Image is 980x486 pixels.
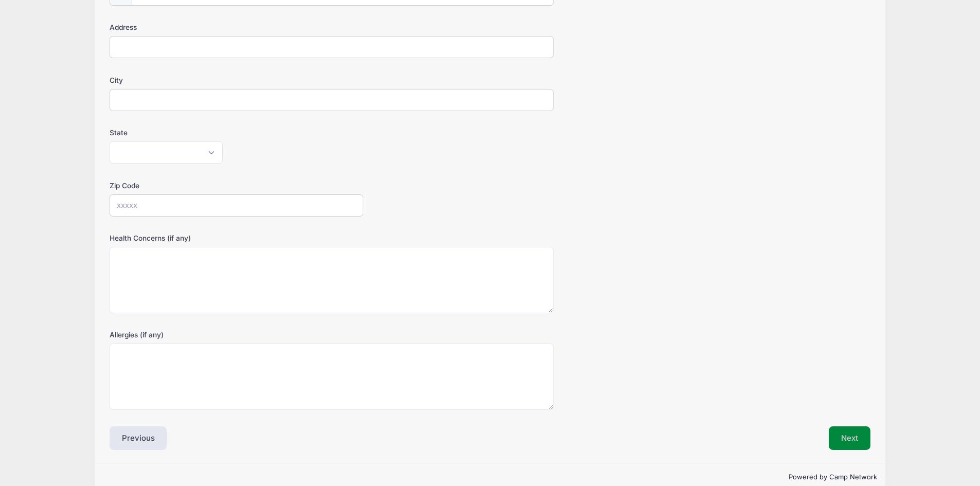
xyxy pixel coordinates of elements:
[110,194,363,217] input: xxxxx
[110,233,363,243] label: Health Concerns (if any)
[110,426,167,450] button: Previous
[829,426,870,450] button: Next
[110,330,363,340] label: Allergies (if any)
[110,22,363,32] label: Address
[110,128,363,138] label: State
[110,181,363,191] label: Zip Code
[110,75,363,85] label: City
[103,472,877,482] p: Powered by Camp Network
